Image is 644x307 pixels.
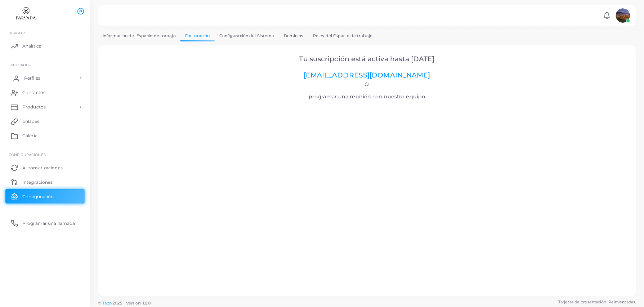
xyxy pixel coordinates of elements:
[5,114,85,129] a: Enlaces
[108,81,626,100] h4: programar una reunión con nuestro equipo
[180,31,215,41] a: Facturación
[22,89,45,96] span: Contactos
[22,43,41,49] span: Analítica
[113,300,122,306] span: 2025
[9,63,31,67] span: ENTIDADES
[559,299,636,305] span: Tarjetas de presentación. Reinventadas.
[22,118,39,125] span: Enlaces
[126,301,151,306] span: Version: 1.8.0
[308,31,377,41] a: Roles del Espacio de trabajo
[24,75,40,81] span: Perfiles
[5,39,85,53] a: Analítica
[616,8,630,23] img: avatar
[365,81,369,88] span: O
[102,301,113,306] a: Tapni
[22,220,75,227] span: Programar una llamada
[5,85,85,100] a: Contactos
[98,31,180,41] a: Información del Espacio de trabajo
[5,175,85,189] a: Integraciones
[22,179,53,186] span: Integraciones
[6,7,46,20] img: logo
[614,8,632,23] a: avatar
[5,129,85,143] a: Galería
[22,133,37,139] span: Galería
[279,31,308,41] a: Dominios
[9,31,26,35] span: INSIGHTS
[22,104,46,110] span: Productos
[5,216,85,230] a: Programar una llamada
[22,193,54,200] span: Configuración
[9,152,46,157] span: Configuraciones
[5,100,85,114] a: Productos
[299,55,435,63] span: Tu suscripción está activa hasta [DATE]
[5,189,85,204] a: Configuración
[98,300,151,306] span: ©
[5,71,85,85] a: Perfiles
[215,31,279,41] a: Configuración del Sistema
[304,71,430,79] a: [EMAIL_ADDRESS][DOMAIN_NAME]
[5,160,85,175] a: Automatizaciones
[22,165,63,171] span: Automatizaciones
[108,102,626,286] iframe: Select a Date & Time - Calendly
